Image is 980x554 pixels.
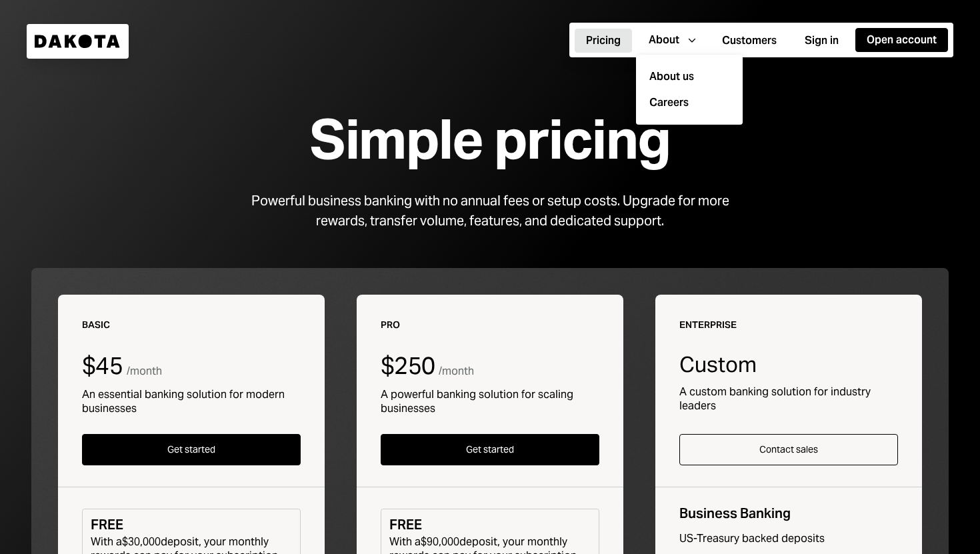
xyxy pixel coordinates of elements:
div: Powerful business banking with no annual fees or setup costs. Upgrade for more rewards, transfer ... [234,191,746,231]
div: $250 [381,353,435,379]
div: Enterprise [679,319,898,331]
button: About [637,28,705,52]
button: Contact sales [679,434,898,465]
div: A powerful banking solution for scaling businesses [381,387,599,415]
div: / month [439,364,474,379]
button: Pricing [575,29,632,53]
button: Get started [82,434,301,465]
a: Pricing [575,27,632,53]
button: Customers [711,29,788,53]
div: / month [127,364,162,379]
div: About [649,33,679,47]
button: Get started [381,434,599,465]
div: $45 [82,353,123,379]
div: Pro [381,319,599,331]
div: Business Banking [679,503,898,523]
a: Customers [711,27,788,53]
div: An essential banking solution for modern businesses [82,387,301,415]
button: Open account [855,28,948,52]
div: FREE [91,515,292,535]
a: About us [644,63,735,90]
a: Careers [649,95,740,111]
div: Basic [82,319,301,331]
div: US-Treasury backed deposits [679,531,898,546]
div: About us [644,64,735,90]
div: Simple pricing [309,109,670,169]
div: Custom [679,353,898,376]
button: Sign in [793,29,850,53]
a: Sign in [793,27,850,53]
div: A custom banking solution for industry leaders [679,385,898,413]
div: FREE [389,515,591,535]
